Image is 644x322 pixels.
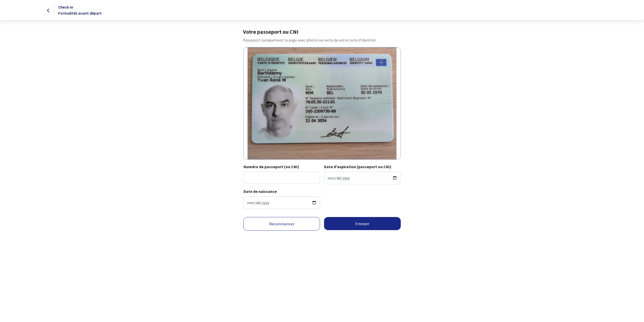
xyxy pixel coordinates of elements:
[244,164,299,169] strong: Numéro de passeport (ou CNI)
[243,37,401,43] p: Passeport (uniquement la page avec photo) ou recto de votre carte d’identité.
[248,47,396,159] img: barthelemy-yvan.jpg
[244,189,277,194] strong: Date de naissance
[243,217,320,231] a: Recommencer
[324,164,391,169] strong: Date d'expiration (passeport ou CNI)
[324,217,401,230] button: Envoyer
[243,28,401,35] h1: Votre passeport ou CNI
[58,5,102,16] span: Check-in Formalités avant départ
